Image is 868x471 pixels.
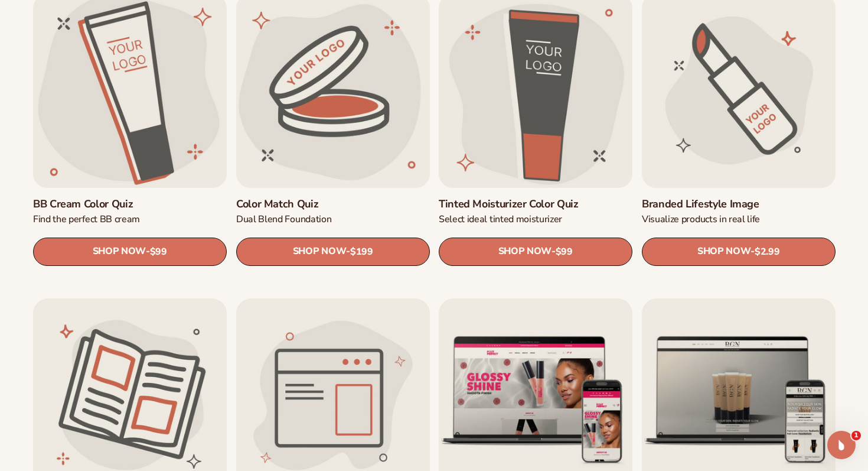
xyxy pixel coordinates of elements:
span: SHOP NOW [292,246,345,257]
a: Tinted Moisturizer Color Quiz [439,197,632,210]
span: SHOP NOW [93,246,146,257]
span: SHOP NOW [498,246,552,257]
a: BB Cream Color Quiz [33,197,227,210]
a: SHOP NOW- $99 [33,237,227,265]
iframe: Intercom live chat [827,431,856,459]
span: SHOP NOW [697,246,750,257]
span: 1 [851,431,861,440]
a: SHOP NOW- $99 [439,237,632,265]
span: $199 [350,246,373,257]
span: $2.99 [755,246,779,257]
a: SHOP NOW- $199 [236,237,430,265]
span: $99 [150,246,167,257]
a: Color Match Quiz [236,197,430,210]
a: SHOP NOW- $2.99 [642,237,836,265]
span: $99 [556,246,573,257]
a: Branded Lifestyle Image [642,197,836,210]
